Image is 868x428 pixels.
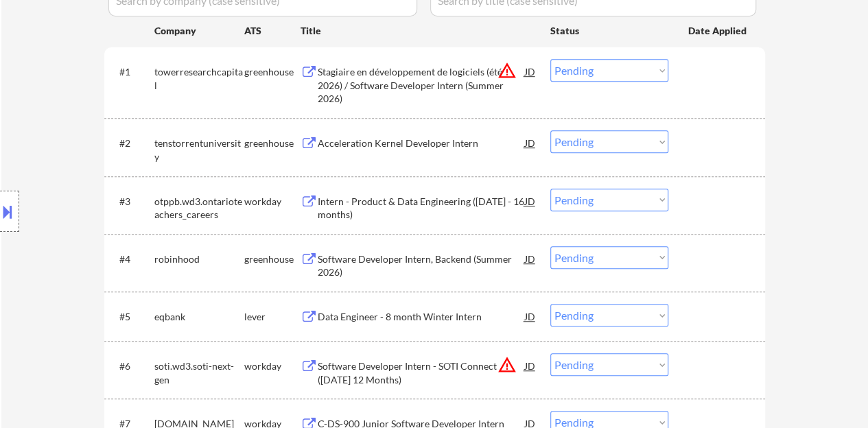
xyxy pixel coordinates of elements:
[524,353,537,378] div: JD
[497,61,517,80] button: warning_amber
[244,310,301,324] div: lever
[318,310,525,324] div: Data Engineer - 8 month Winter Intern
[550,18,668,43] div: Status
[318,359,525,386] div: Software Developer Intern - SOTI Connect ([DATE] 12 Months)
[524,246,537,271] div: JD
[244,136,301,150] div: greenhouse
[119,359,143,373] div: #6
[154,359,244,386] div: soti.wd3.soti-next-gen
[244,24,301,38] div: ATS
[244,195,301,209] div: workday
[524,189,537,213] div: JD
[524,304,537,329] div: JD
[301,24,537,38] div: Title
[497,355,517,374] button: warning_amber
[318,252,525,279] div: Software Developer Intern, Backend (Summer 2026)
[244,252,301,266] div: greenhouse
[524,130,537,155] div: JD
[318,195,525,222] div: Intern - Product & Data Engineering ([DATE] - 16 months)
[244,65,301,79] div: greenhouse
[524,59,537,84] div: JD
[154,24,244,38] div: Company
[244,359,301,373] div: workday
[318,136,525,150] div: Acceleration Kernel Developer Intern
[154,65,244,92] div: towerresearchcapital
[688,24,749,38] div: Date Applied
[318,65,525,106] div: Stagiaire en développement de logiciels (été 2026) / Software Developer Intern (Summer 2026)
[119,65,143,79] div: #1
